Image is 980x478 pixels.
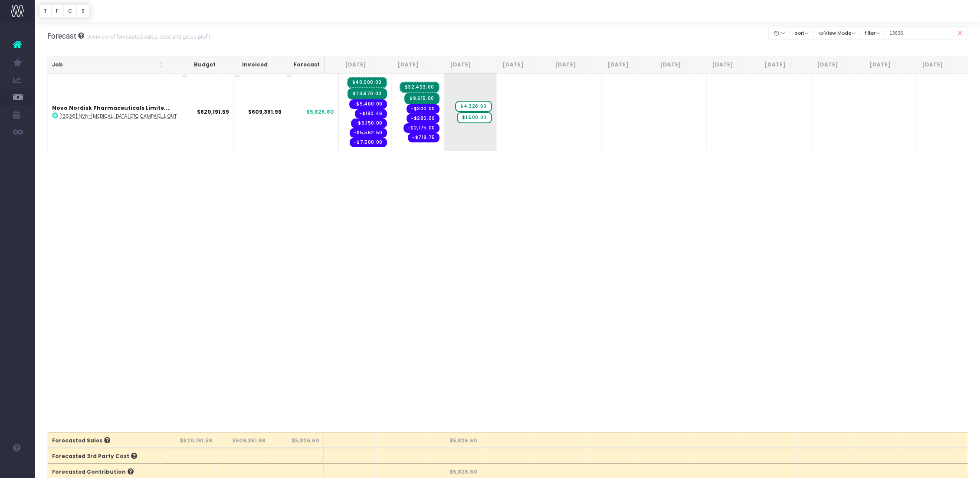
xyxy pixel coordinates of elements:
span: Forecast [47,32,76,40]
strong: $620,191.59 [197,108,229,115]
th: Apr 26: activate to sort column ascending [797,56,849,73]
th: $5,826.60 [270,432,324,448]
span: Streamtime order: PO11763 – Match [355,109,387,119]
td: : [48,73,181,151]
span: wayahead Sales Forecast Item [455,101,492,112]
div: Vertical button group [39,4,89,18]
th: Aug 25: activate to sort column ascending [377,56,430,73]
th: Jun 26: activate to sort column ascending [902,56,954,73]
button: T [39,4,52,18]
button: F [51,4,64,18]
span: Streamtime order: PO11793 – Melissa Turkington Creative [350,138,387,147]
button: S [76,4,89,18]
span: Forecasted Sales [52,437,110,445]
span: Streamtime Invoice: INV-4966 – [13636] NVN-Wegovy DTC Campaign Production & Roll Out [347,88,387,99]
span: Streamtime order: PO11780 – Dunc Blair [350,128,387,138]
small: Overview of forecasted sales, cost and gross profit [84,32,210,40]
strong: $609,361.99 [248,108,282,115]
button: C [63,4,77,18]
span: Streamtime order: PO11847 – blairwordprojects [408,133,439,142]
th: Mar 26: activate to sort column ascending [744,56,797,73]
span: $5,826.60 [306,108,334,116]
span: Streamtime order: PO11795 – Commercial Approvals Bureau [406,114,439,123]
th: May 26: activate to sort column ascending [849,56,902,73]
th: $620,191.59 [163,432,216,448]
span: Streamtime Invoice: INV-5016 – [13636] NVN-Wegovy DTC Campaign Production & Roll Out [404,93,439,104]
th: Sep 25: activate to sort column ascending [430,56,482,73]
th: Budget [167,56,220,73]
th: $5,826.60 [429,432,482,448]
th: Feb 26: activate to sort column ascending [692,56,744,73]
th: Job: activate to sort column ascending [48,56,167,73]
th: Jul 25: activate to sort column ascending [325,56,377,73]
th: Invoiced [220,56,272,73]
strong: Novo Nordisk Pharmaceuticals Limite... [52,104,169,112]
th: $609,361.99 [216,432,270,448]
span: Streamtime Invoice: INV-4959 – [13636] NVN-Wegovy DTC Campaign Production & Roll Out – actual bil... [400,82,439,93]
th: Forecasted 3rd Party Cost [48,448,163,463]
span: Streamtime order: PO11788 – Antonym [406,104,439,114]
img: images/default_profile_image.png [11,461,24,474]
th: Jan 26: activate to sort column ascending [639,56,692,73]
button: filter [860,26,885,40]
span: Streamtime order: PO11838 – Stay Curious Limited [403,123,439,133]
span: wayahead Sales Forecast Item [457,112,492,123]
span: Streamtime order: PO11777 – Stay Curious Limited [351,119,387,128]
th: Forecast [272,56,325,73]
th: Nov 25: activate to sort column ascending [535,56,587,73]
th: Oct 25: activate to sort column ascending [482,56,535,73]
button: View Mode [813,26,860,40]
button: sort [790,26,813,40]
span: Streamtime order: 11727 – Sixty Four Limited [349,99,387,109]
input: Search... [885,26,968,40]
abbr: [13636] NVN-Wegovy DTC Campaign Production & Roll Out [59,113,177,119]
span: Streamtime Invoice: INV-4959 – [13636] NVN-Wegovy DTC Campaign Production & Roll Out – actual bil... [347,77,387,88]
th: Dec 25: activate to sort column ascending [587,56,640,73]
